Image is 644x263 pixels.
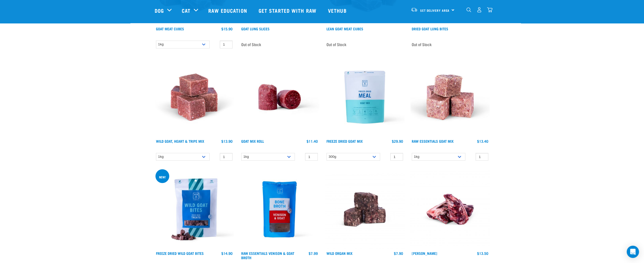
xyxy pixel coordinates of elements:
div: $15.90 [221,27,233,31]
a: Raw Education [203,0,253,21]
a: Freeze Dried Wild Goat Bites [156,252,204,254]
input: 1 [390,153,403,161]
a: Dog [155,7,164,14]
div: $13.50 [477,251,488,255]
a: Lean Goat Meat Cubes [326,28,363,30]
a: Raw Essentials Goat Mix [412,140,454,142]
div: $7.99 [309,251,318,255]
a: Raw Essentials Venison & Goat Broth [241,252,294,258]
img: user.png [477,7,482,12]
img: Venison Brisket Bone 1662 [410,170,490,249]
a: Cat [182,7,190,14]
span: Out of Stock [241,41,261,48]
a: Freeze Dried Goat Mix [326,140,363,142]
div: Open Intercom Messenger [627,246,639,258]
img: Goat Heart Tripe 8451 [155,58,234,137]
div: new! [159,176,166,178]
img: Raw Essentials Freeze Dried Goat Mix [325,58,404,137]
img: Raw Essentials Freeze Dried Wild Goat Bites PetTreats Product Shot [155,170,234,249]
img: van-moving.png [411,7,418,12]
span: Out of Stock [412,41,432,48]
a: Vethub [323,0,353,21]
a: Goat Lung Slices [241,28,270,30]
input: 1 [220,153,233,161]
span: Out of Stock [326,41,346,48]
div: $11.40 [307,139,318,143]
img: Raw Essentials Venison Goat Novel Protein Hypoallergenic Bone Broth Cats & Dogs [240,170,319,249]
img: Raw Essentials Chicken Lamb Beef Bulk Minced Raw Dog Food Roll Unwrapped [240,58,319,137]
div: $29.90 [392,139,403,143]
a: Goat Meat Cubes [156,28,184,30]
img: Wild Organ Mix [325,170,404,249]
a: Get started with Raw [253,0,323,21]
img: home-icon-1@2x.png [466,7,471,12]
img: Goat M Ix 38448 [410,58,490,137]
a: Wild Goat, Heart & Tripe Mix [156,140,204,142]
a: Wild Organ Mix [326,252,353,254]
span: Set Delivery Area [420,9,450,11]
a: Dried Goat Lung Bites [412,28,448,30]
div: $14.90 [221,251,233,255]
div: $13.40 [477,139,488,143]
div: $7.90 [394,251,403,255]
a: [PERSON_NAME] [412,252,437,254]
input: 1 [220,41,233,48]
img: home-icon@2x.png [487,7,492,12]
input: 1 [305,153,318,161]
a: Goat Mix Roll [241,140,264,142]
div: $13.90 [221,139,233,143]
input: 1 [476,153,488,161]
